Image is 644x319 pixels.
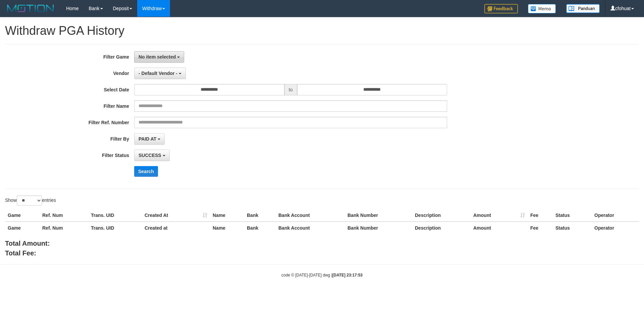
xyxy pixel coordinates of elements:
button: - Default Vendor - [134,68,186,79]
th: Trans. UID [88,209,142,222]
th: Created At [142,209,210,222]
th: Description [412,222,471,234]
strong: [DATE] 23:17:53 [332,273,363,277]
th: Ref. Num [40,222,88,234]
b: Total Amount: [5,240,50,247]
th: Created at [142,222,210,234]
th: Operator [592,222,639,234]
span: - Default Vendor - [139,71,177,76]
th: Fee [528,209,553,222]
th: Bank [244,209,276,222]
th: Bank Number [345,222,412,234]
label: Show entries [5,195,56,206]
th: Name [210,222,244,234]
th: Ref. Num [40,209,88,222]
b: Total Fee: [5,249,36,257]
th: Bank [244,222,276,234]
th: Game [5,222,40,234]
button: PAID AT [134,133,165,145]
th: Bank Account [276,209,345,222]
img: Feedback.jpg [484,4,518,13]
th: Name [210,209,244,222]
small: code © [DATE]-[DATE] dwg | [281,273,363,277]
select: Showentries [17,195,42,206]
th: Game [5,209,40,222]
th: Bank Account [276,222,345,234]
span: SUCCESS [139,153,161,158]
img: MOTION_logo.png [5,3,56,13]
h1: Withdraw PGA History [5,24,639,37]
img: Button%20Memo.svg [528,4,556,13]
th: Description [412,209,471,222]
th: Trans. UID [88,222,142,234]
button: Search [134,166,158,177]
th: Operator [592,209,639,222]
th: Fee [528,222,553,234]
th: Status [553,222,592,234]
img: panduan.png [566,4,600,13]
span: No item selected [139,54,176,60]
th: Status [553,209,592,222]
button: No item selected [134,51,184,63]
span: to [284,84,297,95]
th: Amount [471,222,528,234]
th: Bank Number [345,209,412,222]
button: SUCCESS [134,150,170,161]
th: Amount [471,209,528,222]
span: PAID AT [139,136,156,142]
